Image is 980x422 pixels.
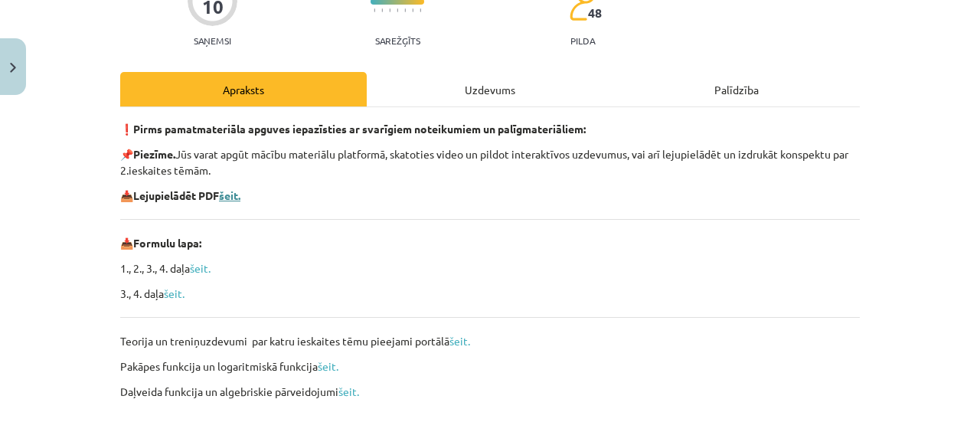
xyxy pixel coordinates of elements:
[588,6,602,20] span: 48
[318,359,338,373] a: šeit.
[420,8,421,12] img: icon-short-line-57e1e144782c952c97e751825c79c345078a6d821885a25fce030b3d8c18986b.svg
[120,146,860,178] p: 📌 Jūs varat apgūt mācību materiālu platformā, skatoties video un pildot interaktīvos uzdevumus, v...
[449,334,470,348] a: šeit.
[404,8,406,12] img: icon-short-line-57e1e144782c952c97e751825c79c345078a6d821885a25fce030b3d8c18986b.svg
[397,8,398,12] img: icon-short-line-57e1e144782c952c97e751825c79c345078a6d821885a25fce030b3d8c18986b.svg
[219,188,240,202] a: šeit.
[120,72,367,106] div: Apraksts
[120,121,860,137] p: ❗
[120,235,860,251] p: 📥
[10,63,16,73] img: icon-close-lesson-0947bae3869378f0d4975bcd49f059093ad1ed9edebbc8119c70593378902aed.svg
[120,384,860,400] p: Daļveida funkcija un algebriskie pārveidojumi
[367,72,613,106] div: Uzdevums
[120,286,860,302] p: 3., 4. daļa
[133,122,586,136] strong: Pirms pamatmateriāla apguves iepazīsties ar svarīgiem noteikumiem un palīgmateriāliem:
[133,236,201,250] b: Formulu lapa:
[164,286,185,300] a: šeit.
[188,35,237,46] p: Saņemsi
[381,8,383,12] img: icon-short-line-57e1e144782c952c97e751825c79c345078a6d821885a25fce030b3d8c18986b.svg
[412,8,413,12] img: icon-short-line-57e1e144782c952c97e751825c79c345078a6d821885a25fce030b3d8c18986b.svg
[190,261,211,275] a: šeit.
[133,188,219,202] b: Lejupielādēt PDF
[613,72,860,106] div: Palīdzība
[120,188,860,204] p: 📥
[133,147,175,161] b: Piezīme.
[120,358,860,375] p: Pakāpes funkcija un logaritmiskā funkcija
[120,260,860,276] p: 1., 2., 3., 4. daļa
[338,384,359,398] a: šeit.
[374,8,375,12] img: icon-short-line-57e1e144782c952c97e751825c79c345078a6d821885a25fce030b3d8c18986b.svg
[375,35,420,46] p: Sarežģīts
[570,35,595,46] p: pilda
[120,333,860,349] p: Teorija un treniņuzdevumi par katru ieskaites tēmu pieejami portālā
[389,8,390,12] img: icon-short-line-57e1e144782c952c97e751825c79c345078a6d821885a25fce030b3d8c18986b.svg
